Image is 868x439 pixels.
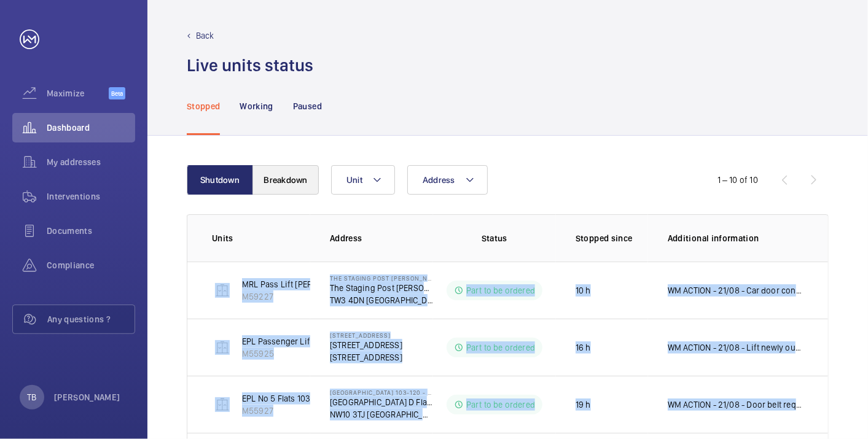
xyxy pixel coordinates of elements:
p: WM ACTION - 21/08 - Door belt required, sourcing eta [668,398,803,411]
p: WM ACTION - 21/08 - Lift newly out of warranty, no car guide shoes. Sourcing parts [668,341,803,354]
p: EPL Passenger Lift [242,335,313,348]
p: [GEOGRAPHIC_DATA] 103-120 - High Risk Building [330,389,433,396]
img: elevator.svg [215,340,230,355]
button: Unit [331,165,395,195]
span: Compliance [47,259,135,271]
p: TW3 4DN [GEOGRAPHIC_DATA] [330,294,433,306]
span: My addresses [47,156,135,168]
p: MRL Pass Lift [PERSON_NAME] [242,278,357,290]
p: Additional information [668,232,803,244]
h1: Live units status [187,54,313,77]
p: TB [27,391,36,403]
span: Maximize [47,87,109,99]
p: M55927 [242,405,348,417]
p: [STREET_ADDRESS] [330,351,402,363]
p: EPL No 5 Flats 103-120 Blk D [242,392,348,405]
p: Back [196,29,214,42]
p: 16 h [576,341,591,354]
p: NW10 3TJ [GEOGRAPHIC_DATA] [330,408,433,421]
span: Documents [47,225,135,237]
p: 10 h [576,284,591,297]
span: Unit [346,175,362,185]
button: Address [407,165,488,195]
span: Interventions [47,190,135,203]
p: M59227 [242,290,357,303]
p: [STREET_ADDRESS] [330,339,402,351]
p: Units [212,232,310,244]
p: Status [442,232,547,244]
button: Breakdown [252,165,319,195]
button: Shutdown [187,165,253,195]
img: elevator.svg [215,283,230,298]
span: Dashboard [47,122,135,134]
p: Part to be ordered [466,341,535,354]
p: The Staging Post [PERSON_NAME] Court [330,282,433,294]
p: Stopped since [576,232,648,244]
div: 1 – 10 of 10 [717,174,758,186]
p: [STREET_ADDRESS] [330,332,402,339]
p: Part to be ordered [466,398,535,411]
p: WM ACTION - 21/08 - Car door contact required, sourcing eta [668,284,803,297]
p: Working [240,100,273,112]
p: Address [330,232,433,244]
p: M55925 [242,348,313,360]
p: [GEOGRAPHIC_DATA] D Flats 103-120 [330,396,433,408]
p: The Staging Post [PERSON_NAME] Court [330,274,433,282]
p: Paused [293,100,322,112]
span: Any questions ? [47,313,135,325]
p: [PERSON_NAME] [54,391,120,403]
span: Beta [109,87,125,99]
img: elevator.svg [215,397,230,412]
span: Address [423,175,455,185]
p: Stopped [187,100,220,112]
p: 19 h [576,398,591,411]
p: Part to be ordered [466,284,535,297]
